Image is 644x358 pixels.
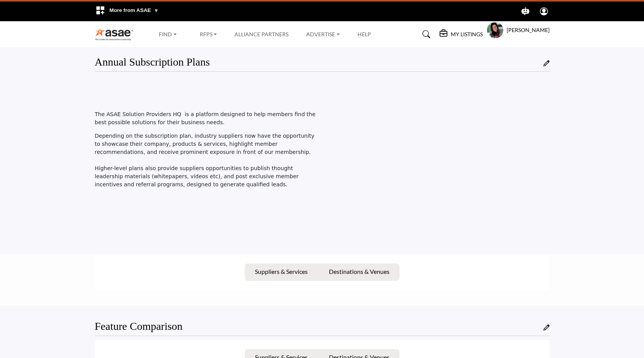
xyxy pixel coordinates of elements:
[255,267,308,276] p: Suppliers & Services
[415,28,435,41] a: Search
[301,29,345,40] a: Advertise
[440,30,483,39] div: My Listings
[194,29,223,40] a: RFPs
[95,132,318,189] p: Depending on the subscription plan, industry suppliers now have the opportunity to showcase their...
[329,267,389,276] p: Destinations & Venues
[357,31,371,37] a: Help
[487,22,504,39] button: Show hide supplier dropdown
[95,28,138,41] img: Site Logo
[153,29,182,40] a: Find
[507,26,550,34] h5: [PERSON_NAME]
[95,56,210,69] h2: Annual Subscription Plans
[95,110,318,127] p: The ASAE Solution Providers HQ is a platform designed to help members find the best possible solu...
[326,110,550,236] iframe: Master the ASAE Marketplace and Start by Claiming Your Listing
[110,7,159,13] span: More from ASAE
[234,31,288,37] a: Alliance Partners
[95,320,183,333] h2: Feature Comparison
[451,31,483,38] h5: My Listings
[319,263,400,281] button: Destinations & Venues
[91,2,164,21] div: More from ASAE
[245,263,318,281] button: Suppliers & Services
